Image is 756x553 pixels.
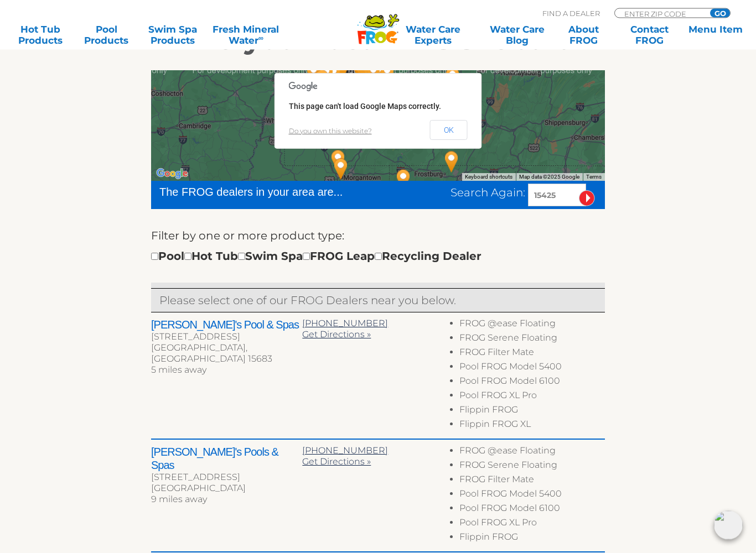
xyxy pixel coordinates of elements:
div: Koval Building & Plumbing - Granville - 34 miles away. [321,142,355,180]
li: FROG Filter Mate [459,347,605,362]
li: FROG Serene Floating [459,460,605,474]
div: [STREET_ADDRESS] [151,472,302,483]
div: [GEOGRAPHIC_DATA] [151,483,302,494]
button: OK [430,121,468,140]
a: AboutFROG [554,24,613,46]
h2: [PERSON_NAME]'s Pools & Spas [151,446,302,472]
a: Do you own this website? [289,127,372,135]
div: Pool City Leisure Center - Washington - 35 miles away. [298,71,332,109]
a: Fresh MineralWater∞ [209,24,283,46]
label: Filter by one or more product type: [151,227,344,245]
a: Open this area in Google Maps (opens a new window) [154,167,190,181]
a: PoolProducts [77,24,136,46]
span: Map data ©2025 Google [519,174,579,180]
li: Pool FROG XL Pro [459,390,605,405]
li: Flippin FROG XL [459,419,605,434]
span: This page can't load Google Maps correctly. [289,102,441,111]
sup: ∞ [258,34,263,42]
a: Terms (opens in new tab) [586,174,602,180]
a: ContactFROG [620,24,679,46]
div: [GEOGRAPHIC_DATA], [GEOGRAPHIC_DATA] 15683 [151,343,302,365]
input: Zip Code Form [623,9,698,18]
a: Menu Item [686,24,745,46]
li: Pool FROG Model 6100 [459,503,605,518]
a: Water CareBlog [488,24,547,46]
li: Flippin FROG [459,405,605,419]
img: Google [154,167,190,181]
li: FROG Filter Mate [459,474,605,489]
p: Please select one of our FROG Dealers near you below. [159,292,597,310]
div: The FROG dealers in your area are... [159,184,382,201]
a: Hot TubProducts [11,24,70,46]
div: Del Suppo Inc - 17 miles away. [334,73,368,112]
a: Swim SpaProducts [143,24,202,46]
a: Water CareExperts [385,24,480,46]
a: Get Directions » [302,457,371,467]
a: [PHONE_NUMBER] [302,319,388,329]
span: Search Again: [451,186,525,200]
div: [STREET_ADDRESS] [151,332,302,343]
input: GO [710,9,730,18]
p: Find A Dealer [542,8,600,18]
h2: [PERSON_NAME]'s Pool & Spas [151,319,302,332]
div: The Hot Tub Store - 39 miles away. [386,161,421,200]
li: Flippin FROG [459,532,605,546]
div: R D Pools & Spas LLC - 47 miles away. [434,143,469,181]
input: Submit [579,191,595,207]
li: FROG @ease Floating [459,319,605,333]
div: Koval Building & Plumbing - Morgantown - 36 miles away. [324,150,358,189]
li: Pool FROG Model 5400 [459,489,605,503]
li: Pool FROG XL Pro [459,518,605,532]
li: FROG Serene Floating [459,333,605,347]
span: 9 miles away [151,494,207,505]
a: Get Directions » [302,330,371,340]
span: 5 miles away [151,365,206,375]
img: openIcon [714,511,743,540]
li: Pool FROG Model 5400 [459,362,605,376]
li: Pool FROG Model 6100 [459,376,605,390]
div: Pool Hot Tub Swim Spa FROG Leap Recycling Dealer [151,248,481,265]
button: Keyboard shortcuts [465,174,512,181]
li: FROG @ease Floating [459,446,605,460]
a: [PHONE_NUMBER] [302,446,388,456]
